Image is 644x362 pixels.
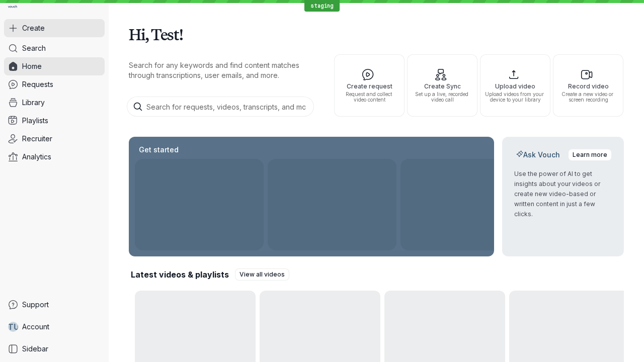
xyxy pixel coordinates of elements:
a: Recruiter [4,130,105,148]
span: Create Sync [412,83,473,89]
button: Upload videoUpload videos from your device to your library [480,54,550,117]
span: Requests [22,79,53,89]
span: Account [22,322,49,332]
span: Home [22,61,42,71]
p: Use the power of AI to get insights about your videos or create new video-based or written conten... [514,169,612,219]
span: Create request [339,83,400,89]
a: Requests [4,75,105,94]
p: Search for any keywords and find content matches through transcriptions, user emails, and more. [129,60,316,80]
a: Support [4,296,105,314]
span: Support [22,300,49,310]
span: Learn more [573,150,607,160]
span: Record video [557,83,619,89]
a: Playlists [4,112,105,130]
a: Go to homepage [4,4,21,11]
span: View all videos [239,269,285,280]
h2: Latest videos & playlists [131,269,229,280]
a: TUAccount [4,318,105,336]
span: Playlists [22,116,48,126]
a: Analytics [4,148,105,166]
input: Search for requests, videos, transcripts, and more... [127,97,314,117]
span: T [8,322,14,332]
span: Upload videos from your device to your library [485,92,546,103]
span: U [14,322,19,332]
a: Search [4,39,105,57]
button: Record videoCreate a new video or screen recording [553,54,623,117]
span: Library [22,98,45,108]
button: Create [4,19,105,37]
span: Analytics [22,152,51,162]
h1: Hi, Test! [129,20,624,48]
span: Create [22,23,45,33]
span: Set up a live, recorded video call [412,92,473,103]
h2: Get started [137,145,181,155]
span: Upload video [485,83,546,89]
span: Create a new video or screen recording [557,92,619,103]
h2: Ask Vouch [514,150,562,160]
a: Library [4,94,105,112]
button: Create SyncSet up a live, recorded video call [407,54,477,117]
span: Recruiter [22,134,52,144]
span: Sidebar [22,344,48,354]
button: Create requestRequest and collect video content [334,54,405,117]
a: Learn more [568,149,612,161]
span: Request and collect video content [339,92,400,103]
a: Home [4,57,105,75]
a: Sidebar [4,340,105,358]
span: Search [22,43,46,53]
a: View all videos [235,268,289,281]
